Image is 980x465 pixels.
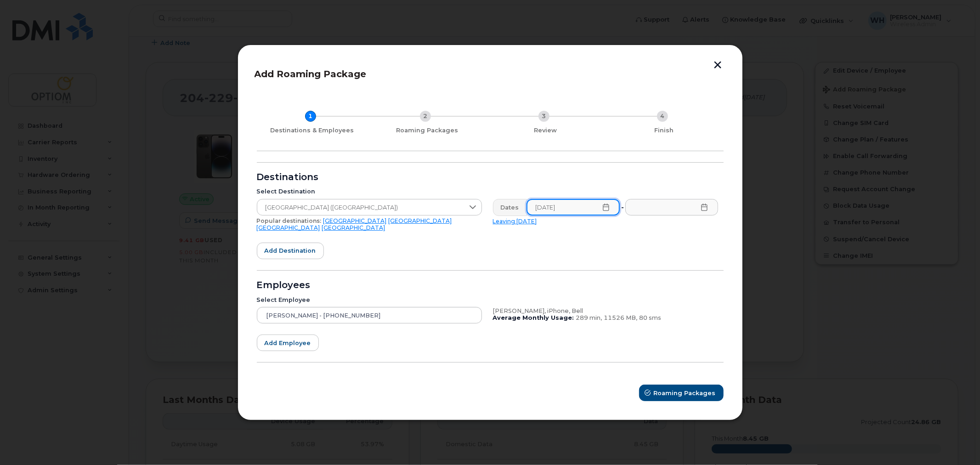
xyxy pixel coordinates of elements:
[576,314,602,321] span: 289 min,
[257,188,482,195] div: Select Destination
[257,224,320,231] a: [GEOGRAPHIC_DATA]
[654,389,716,397] span: Roaming Packages
[490,127,601,134] div: Review
[639,385,724,401] button: Roaming Packages
[257,282,724,289] div: Employees
[493,314,574,321] b: Average Monthly Usage:
[538,111,549,122] div: 3
[657,111,668,122] div: 4
[257,199,464,216] span: United States of America (USA)
[619,199,626,215] div: -
[322,224,385,231] a: [GEOGRAPHIC_DATA]
[323,217,387,224] a: [GEOGRAPHIC_DATA]
[257,243,324,259] button: Add destination
[609,127,720,134] div: Finish
[265,246,316,255] span: Add destination
[640,314,662,321] span: 80 sms
[265,339,311,347] span: Add employee
[604,314,638,321] span: 11526 MB,
[372,127,483,134] div: Roaming Packages
[493,218,537,225] a: Leaving [DATE]
[389,217,452,224] a: [GEOGRAPHIC_DATA]
[257,307,482,323] input: Search device
[420,111,431,122] div: 2
[255,68,367,79] span: Add Roaming Package
[257,174,724,181] div: Destinations
[527,199,620,215] input: Please fill out this field
[257,217,322,224] span: Popular destinations:
[493,307,718,315] div: [PERSON_NAME], iPhone, Bell
[257,335,319,351] button: Add employee
[257,296,482,304] div: Select Employee
[625,199,718,215] input: Please fill out this field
